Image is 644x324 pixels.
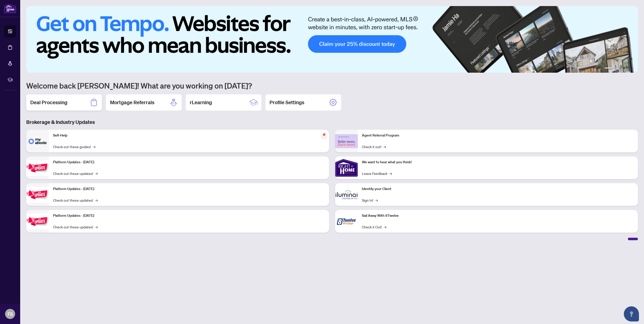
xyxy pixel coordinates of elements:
button: 6 [631,68,633,70]
button: 5 [627,68,629,70]
img: Platform Updates - June 23, 2025 [26,213,49,229]
img: We want to hear what you think! [335,156,358,179]
h2: rLearning [190,99,212,106]
a: Check out these guides!→ [53,144,95,149]
a: Check out these updates!→ [53,197,98,203]
span: → [95,171,98,176]
span: → [95,224,98,230]
button: 4 [623,68,625,70]
h2: Mortgage Referrals [110,99,154,106]
p: Identify your Client [362,186,634,192]
p: We want to hear what you think! [362,159,634,165]
h1: Welcome back [PERSON_NAME]! What are you working on [DATE]? [26,81,638,90]
a: Check out these updates!→ [53,224,98,230]
span: → [383,144,386,149]
button: Open asap [624,306,639,321]
a: Check out these updates!→ [53,171,98,176]
span: → [375,197,378,203]
h2: Profile Settings [270,99,304,106]
img: Self-Help [26,130,49,152]
span: → [389,171,392,176]
h2: Deal Processing [30,99,67,106]
p: Platform Updates - [DATE] [53,159,325,165]
p: Self-Help [53,133,325,138]
p: Platform Updates - [DATE] [53,186,325,192]
button: 1 [605,68,613,70]
button: 2 [615,68,617,70]
img: Platform Updates - July 8, 2025 [26,187,49,203]
a: Sign In!→ [362,197,378,203]
img: Identify your Client [335,183,358,206]
span: → [384,224,386,230]
img: Slide 0 [26,6,638,73]
a: Check it out!→ [362,144,386,149]
h3: Brokerage & Industry Updates [26,119,638,126]
button: 3 [619,68,621,70]
img: Platform Updates - July 21, 2025 [26,160,49,176]
span: FS [8,310,13,317]
p: Sail Away With 8Twelve [362,213,634,219]
img: Sail Away With 8Twelve [335,210,358,233]
span: pushpin [321,132,327,138]
p: Agent Referral Program [362,133,634,138]
a: Check it Out!→ [362,224,386,230]
img: logo [4,4,16,13]
span: → [95,197,98,203]
img: Agent Referral Program [335,134,358,148]
span: → [93,144,95,149]
a: Leave Feedback→ [362,171,392,176]
p: Platform Updates - [DATE] [53,213,325,219]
